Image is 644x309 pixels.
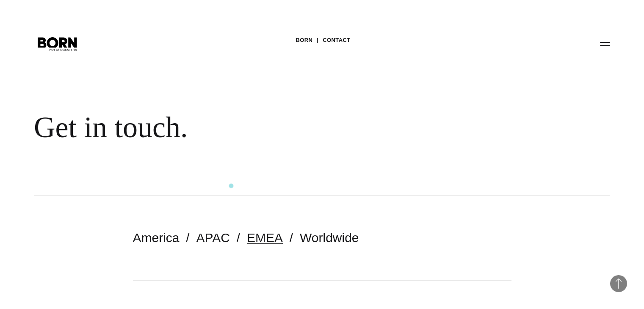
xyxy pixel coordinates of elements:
[610,275,627,292] button: Back to Top
[296,34,312,47] a: BORN
[196,231,230,245] a: APAC
[133,231,180,245] a: America
[300,231,359,245] a: Worldwide
[34,110,517,145] div: Get in touch.
[247,231,283,245] a: EMEA
[323,34,350,47] a: Contact
[595,35,615,52] button: Open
